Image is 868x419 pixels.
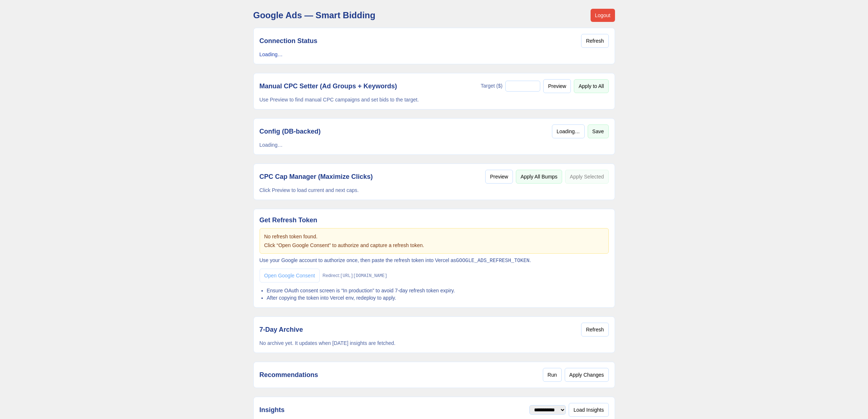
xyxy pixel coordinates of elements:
li: After copying the token into Vercel env, redeploy to apply. [267,294,609,301]
button: Preview [543,79,571,93]
button: Load Insights [569,403,608,417]
button: Save [588,124,609,138]
span: Redirect: [323,273,388,279]
button: Apply Changes [565,368,609,382]
label: Target ($) [481,81,541,92]
h2: CPC Cap Manager (Maximize Clicks) [260,172,373,182]
button: Logout [591,9,615,22]
h2: Insights [260,405,285,415]
a: Open Google Consent [260,269,320,282]
li: Ensure OAuth consent screen is “In production” to avoid 7‑day refresh token expiry. [267,287,609,294]
p: Click Preview to load current and next caps. [260,187,609,194]
p: Use your Google account to authorize once, then paste the refresh token into Vercel as . [260,257,609,264]
button: Apply Selected [565,170,608,184]
p: No archive yet. It updates when [DATE] insights are fetched. [260,339,609,347]
button: Refresh [581,34,608,48]
code: GOOGLE_ADS_REFRESH_TOKEN [456,258,530,264]
button: Apply All Bumps [516,170,562,184]
p: Loading… [260,51,609,58]
h2: Get Refresh Token [260,215,318,225]
button: Run [543,368,562,382]
h2: Manual CPC Setter (Ad Groups + Keywords) [260,81,397,91]
button: Apply to All [574,79,608,93]
button: Refresh [581,323,608,337]
button: Preview [485,170,513,184]
h1: Google Ads — Smart Bidding [253,9,375,21]
input: Target ($) [505,81,540,92]
code: [URL][DOMAIN_NAME] [340,273,388,278]
p: Loading… [260,141,609,149]
button: Loading… [552,124,585,138]
p: Use Preview to find manual CPC campaigns and set bids to the target. [260,96,609,103]
p: No refresh token found. [264,233,604,240]
h2: Connection Status [260,36,318,46]
h2: Recommendations [260,370,318,380]
h2: Config (DB‑backed) [260,126,321,137]
p: Click “Open Google Consent” to authorize and capture a refresh token. [264,242,604,249]
h2: 7‑Day Archive [260,324,303,335]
